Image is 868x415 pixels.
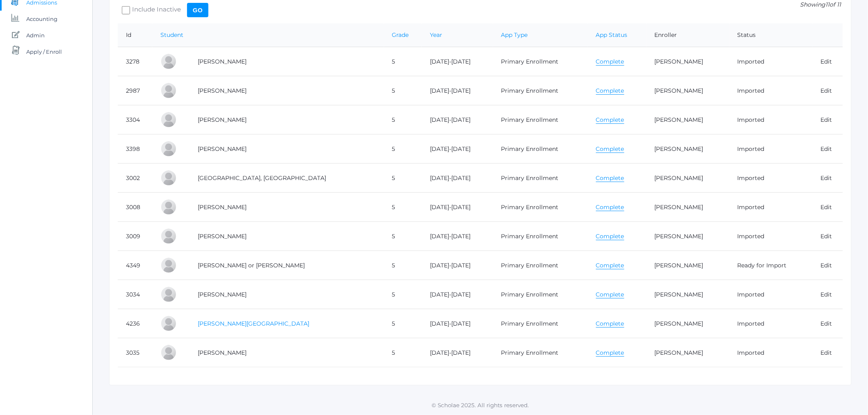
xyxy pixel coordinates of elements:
[198,349,247,356] a: [PERSON_NAME]
[493,309,588,338] td: Primary Enrollment
[118,280,152,309] td: 3034
[493,222,588,251] td: Primary Enrollment
[655,349,704,356] a: [PERSON_NAME]
[118,222,152,251] td: 3009
[655,116,704,123] a: [PERSON_NAME]
[821,87,832,94] a: Edit
[422,222,493,251] td: [DATE]-[DATE]
[729,193,813,222] td: Imported
[422,47,493,76] td: [DATE]-[DATE]
[729,338,813,367] td: Imported
[596,349,624,357] a: Complete
[118,251,152,280] td: 4349
[821,320,832,327] a: Edit
[198,233,247,240] a: [PERSON_NAME]
[493,47,588,76] td: Primary Enrollment
[160,228,177,244] div: Maggie Mook
[596,116,624,124] a: Complete
[198,145,247,153] a: [PERSON_NAME]
[729,222,813,251] td: Imported
[821,233,832,240] a: Edit
[655,58,704,65] a: [PERSON_NAME]
[729,135,813,164] td: Imported
[160,315,177,332] div: Kenleigh Wilcox
[655,262,704,269] a: [PERSON_NAME]
[118,105,152,135] td: 3304
[729,251,813,280] td: Ready for Import
[493,105,588,135] td: Primary Enrollment
[596,174,624,182] a: Complete
[422,309,493,338] td: [DATE]-[DATE]
[160,344,177,361] div: Charles Williams
[160,53,177,70] div: James Burke
[821,58,832,65] a: Edit
[596,58,624,66] a: Complete
[384,76,422,105] td: 5
[384,280,422,309] td: 5
[422,164,493,193] td: [DATE]-[DATE]
[596,262,624,269] a: Complete
[493,251,588,280] td: Primary Enrollment
[821,116,832,123] a: Edit
[729,280,813,309] td: Imported
[26,27,45,43] span: Admin
[493,193,588,222] td: Primary Enrollment
[821,145,832,153] a: Edit
[493,280,588,309] td: Primary Enrollment
[596,87,624,95] a: Complete
[118,338,152,367] td: 3035
[821,262,832,269] a: Edit
[384,222,422,251] td: 5
[198,262,305,269] a: [PERSON_NAME] or [PERSON_NAME]
[596,233,624,240] a: Complete
[198,58,247,65] a: [PERSON_NAME]
[729,164,813,193] td: Imported
[384,193,422,222] td: 5
[118,135,152,164] td: 3398
[422,105,493,135] td: [DATE]-[DATE]
[655,174,704,182] a: [PERSON_NAME]
[392,31,409,39] a: Grade
[118,309,152,338] td: 4236
[655,203,704,211] a: [PERSON_NAME]
[118,23,152,47] th: Id
[118,193,152,222] td: 3008
[160,257,177,274] div: Gwen or Gwenyth O'Neal
[198,87,247,94] a: [PERSON_NAME]
[160,199,177,215] div: Madeline Montgomery
[198,116,247,123] a: [PERSON_NAME]
[118,164,152,193] td: 3002
[384,251,422,280] td: 5
[26,11,57,27] span: Accounting
[646,23,729,47] th: Enroller
[729,23,813,47] th: Status
[160,170,177,186] div: Malakai Maumalanga
[655,233,704,240] a: [PERSON_NAME]
[821,203,832,211] a: Edit
[493,135,588,164] td: Primary Enrollment
[729,76,813,105] td: Imported
[596,291,624,299] a: Complete
[198,291,247,298] a: [PERSON_NAME]
[160,31,183,39] a: Student
[118,76,152,105] td: 2987
[596,145,624,153] a: Complete
[422,338,493,367] td: [DATE]-[DATE]
[821,291,832,298] a: Edit
[655,291,704,298] a: [PERSON_NAME]
[384,135,422,164] td: 5
[198,203,247,211] a: [PERSON_NAME]
[596,31,628,39] a: App Status
[826,1,830,8] span: 11
[160,82,177,99] div: Henry Hudson
[187,3,208,17] input: Go
[493,164,588,193] td: Primary Enrollment
[501,31,528,39] a: App Type
[93,401,868,409] p: © Scholae 2025. All rights reserved.
[493,76,588,105] td: Primary Enrollment
[422,76,493,105] td: [DATE]-[DATE]
[655,87,704,94] a: [PERSON_NAME]
[422,135,493,164] td: [DATE]-[DATE]
[130,5,181,15] span: Include Inactive
[160,286,177,303] div: Stella Weiland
